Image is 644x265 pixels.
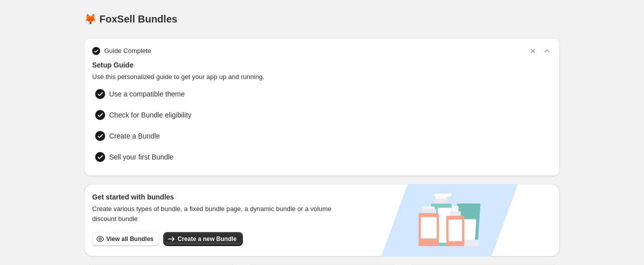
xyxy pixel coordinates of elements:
button: View all Bundles [92,232,159,246]
span: Setup Guide [92,60,552,70]
span: Use this personalized guide to get your app up and running. [92,72,552,82]
span: Use a compatible theme [109,89,185,99]
span: Create various types of bundle, a fixed bundle page, a dynamic bundle or a volume discount bundle [92,204,341,224]
span: View all Bundles [106,235,153,243]
button: Create a new Bundle [163,232,242,246]
span: Check for Bundle eligibility [109,110,191,120]
span: Create a new Bundle [177,235,236,243]
span: Guide Complete [104,46,151,56]
span: Create a Bundle [109,131,160,141]
span: Sell your first Bundle [109,152,173,162]
h1: 🦊 FoxSell Bundles [84,13,177,25]
h3: Get started with bundles [92,192,341,202]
